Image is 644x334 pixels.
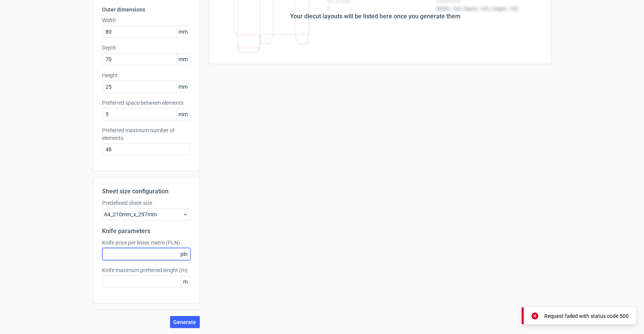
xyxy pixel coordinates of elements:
[290,12,461,21] div: Your diecut layouts will be listed here once you generate them
[102,6,190,13] h3: Outer dimensions
[102,208,190,221] div: A4_210mm_x_297mm
[102,126,190,142] label: Preferred maximum number of elements
[177,26,190,37] span: mm
[174,319,196,325] span: Generate
[102,199,190,207] label: Predefined sheet size
[544,312,629,320] div: Request failed with status code 500
[177,109,190,120] span: mm
[102,99,190,107] label: Preferred space between elements
[102,266,190,274] label: Knife maximum preferred lenght (m)
[177,81,190,92] span: mm
[102,16,190,24] label: Width
[178,248,190,260] span: pln
[102,71,190,79] label: Height
[102,44,190,52] label: Depth
[181,276,190,287] span: m
[177,54,190,65] span: mm
[170,316,200,328] button: Generate
[102,227,190,236] h2: Knife parameters
[102,239,190,246] label: Knife price per linear metre (PLN)
[102,187,190,196] h2: Sheet size configuration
